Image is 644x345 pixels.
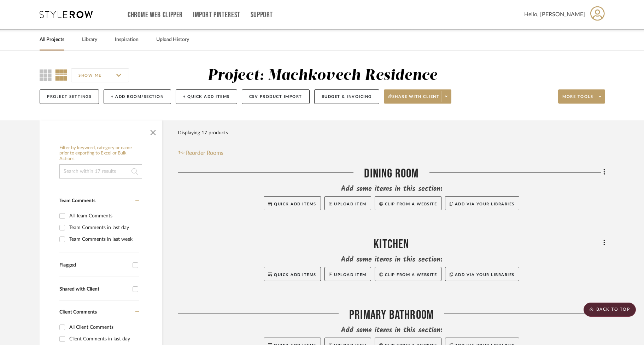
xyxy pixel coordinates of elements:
[59,198,95,203] span: Team Comments
[178,126,228,140] div: Displaying 17 products
[69,333,137,345] div: Client Comments in last day
[264,267,321,281] button: Quick Add Items
[562,94,593,105] span: More tools
[584,303,636,317] scroll-to-top-button: BACK TO TOP
[524,10,585,19] span: Hello, [PERSON_NAME]
[388,94,440,105] span: Share with client
[186,149,223,157] span: Reorder Rooms
[40,89,99,104] button: Project Settings
[274,273,316,277] span: Quick Add Items
[324,196,371,210] button: Upload Item
[375,267,441,281] button: Clip from a website
[324,267,371,281] button: Upload Item
[128,12,183,18] a: Chrome Web Clipper
[178,255,605,265] div: Add some items in this section:
[274,202,316,206] span: Quick Add Items
[59,262,129,268] div: Flagged
[156,35,189,45] a: Upload History
[314,89,379,104] button: Budget & Invoicing
[264,196,321,210] button: Quick Add Items
[178,184,605,194] div: Add some items in this section:
[242,89,310,104] button: CSV Product Import
[69,234,137,245] div: Team Comments in last week
[558,89,605,104] button: More tools
[207,68,438,83] div: Project: Machkovech Residence
[40,35,64,45] a: All Projects
[69,222,137,233] div: Team Comments in last day
[115,35,139,45] a: Inspiration
[384,89,452,104] button: Share with client
[375,196,441,210] button: Clip from a website
[69,322,137,333] div: All Client Comments
[59,164,142,179] input: Search within 17 results
[69,210,137,222] div: All Team Comments
[251,12,273,18] a: Support
[59,286,129,292] div: Shared with Client
[178,149,223,157] button: Reorder Rooms
[146,124,160,138] button: Close
[59,310,97,315] span: Client Comments
[59,145,142,162] h6: Filter by keyword, category or name prior to exporting to Excel or Bulk Actions
[178,326,605,335] div: Add some items in this section:
[445,196,519,210] button: Add via your libraries
[176,89,237,104] button: + Quick Add Items
[445,267,519,281] button: Add via your libraries
[104,89,171,104] button: + Add Room/Section
[193,12,240,18] a: Import Pinterest
[82,35,97,45] a: Library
